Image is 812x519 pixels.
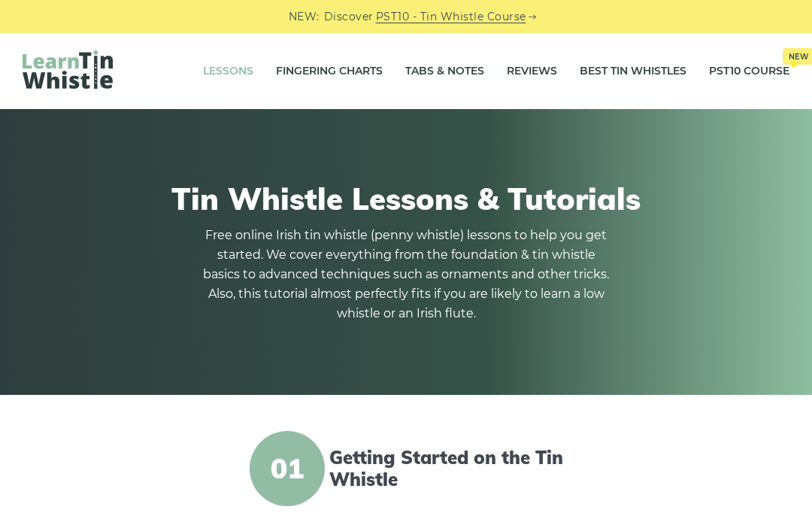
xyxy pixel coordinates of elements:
a: Tabs & Notes [405,53,484,90]
a: Getting Started on the Tin Whistle [329,447,570,490]
h1: Tin Whistle Lessons & Tutorials [30,181,782,217]
p: Free online Irish tin whistle (penny whistle) lessons to help you get started. We cover everythin... [203,226,609,323]
span: 01 [250,431,325,506]
a: Fingering Charts [276,53,383,90]
img: LearnTinWhistle.com [23,50,113,89]
a: Best Tin Whistles [580,53,686,90]
a: Reviews [507,53,557,90]
a: PST10 CourseNew [709,53,789,90]
a: Lessons [203,53,253,90]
